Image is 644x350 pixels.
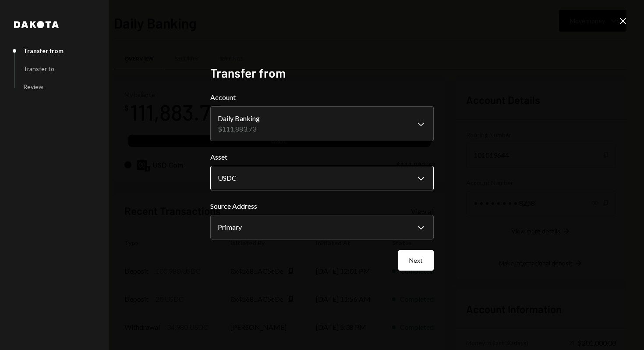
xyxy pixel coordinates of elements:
[23,47,64,54] div: Transfer from
[210,152,434,162] label: Asset
[210,64,434,82] h2: Transfer from
[210,201,434,211] label: Source Address
[210,166,434,190] button: Asset
[23,83,43,90] div: Review
[210,106,434,141] button: Account
[398,250,434,271] button: Next
[210,215,434,239] button: Source Address
[210,92,434,103] label: Account
[23,65,54,72] div: Transfer to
